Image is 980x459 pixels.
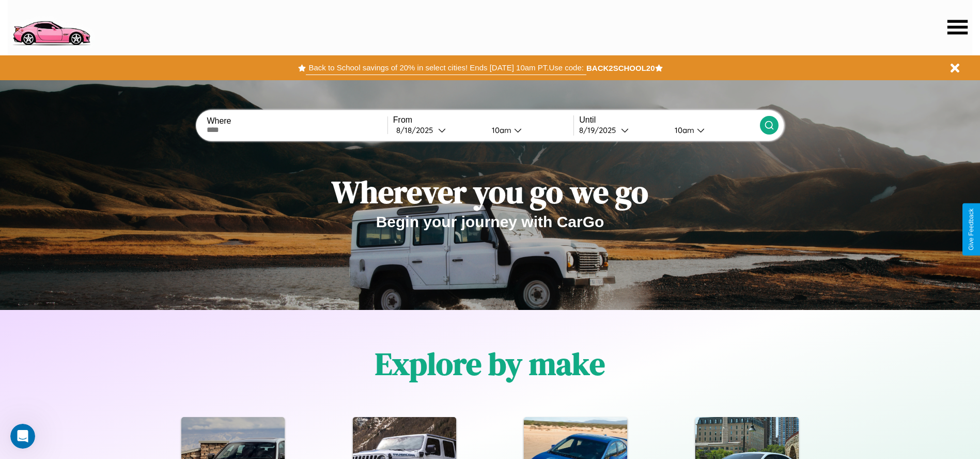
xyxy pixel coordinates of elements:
[393,115,573,125] label: From
[484,125,574,136] button: 10am
[579,125,621,135] div: 8 / 19 / 2025
[586,64,655,72] b: BACK2SCHOOL20
[670,125,697,135] div: 10am
[375,343,605,385] h1: Explore by make
[487,125,514,135] div: 10am
[968,209,975,250] div: Give Feedback
[393,125,484,136] button: 8/18/2025
[10,424,35,449] iframe: Intercom live chat
[207,116,387,126] label: Where
[8,5,95,48] img: logo
[396,125,438,135] div: 8 / 18 / 2025
[306,61,586,75] button: Back to School savings of 20% in select cities! Ends [DATE] 10am PT.Use code:
[579,115,759,125] label: Until
[666,125,760,136] button: 10am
